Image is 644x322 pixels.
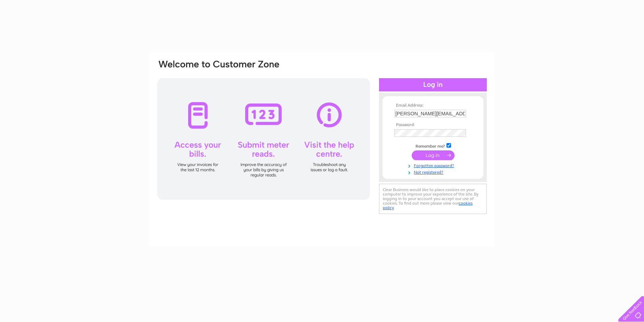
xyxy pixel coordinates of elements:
a: cookies policy [383,201,473,210]
td: Remember me? [393,142,473,149]
a: Forgotten password? [394,162,473,168]
div: Clear Business would like to place cookies on your computer to improve your experience of the sit... [379,184,487,214]
th: Password: [393,123,473,127]
th: Email Address: [393,103,473,108]
a: Not registered? [394,168,473,175]
input: Submit [412,150,454,160]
